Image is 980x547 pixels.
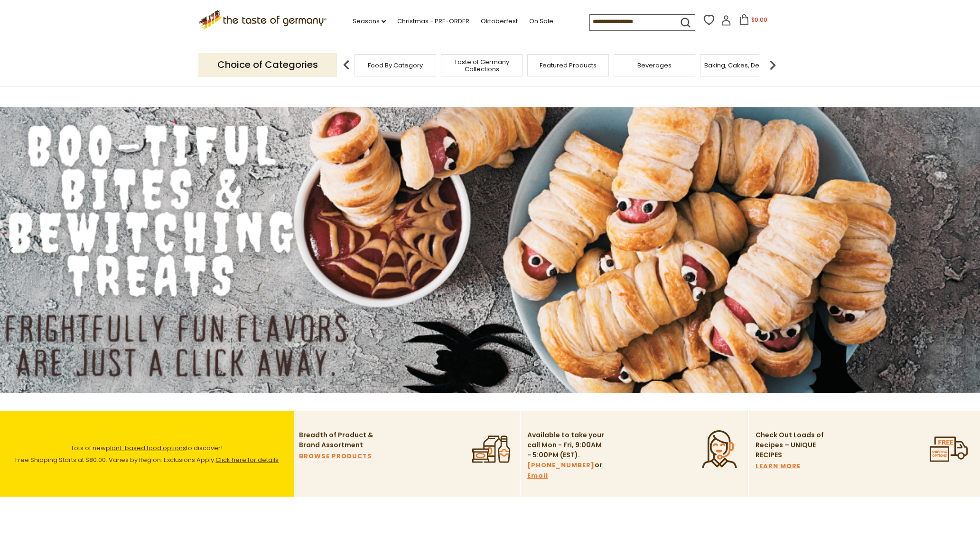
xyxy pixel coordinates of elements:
[353,16,386,27] a: Seasons
[397,16,469,27] a: Christmas - PRE-ORDER
[733,14,774,28] button: $0.00
[540,62,597,69] a: Featured Products
[299,451,372,462] a: BROWSE PRODUCTS
[756,461,801,472] a: LEARN MORE
[198,53,337,76] p: Choice of Categories
[527,460,595,471] a: [PHONE_NUMBER]
[444,58,520,73] a: Taste of Germany Collections
[215,455,279,464] a: Click here for details
[704,62,778,69] a: Baking, Cakes, Desserts
[299,430,377,450] p: Breadth of Product & Brand Assortment
[527,430,606,481] p: Available to take your call Mon - Fri, 9:00AM - 5:00PM (EST). or
[529,16,553,27] a: On Sale
[637,62,672,69] a: Beverages
[527,471,548,481] a: Email
[481,16,518,27] a: Oktoberfest
[368,62,423,69] a: Food By Category
[106,443,186,453] a: plant-based food options
[337,56,356,75] img: previous arrow
[751,16,767,24] span: $0.00
[756,430,824,460] p: Check Out Loads of Recipes – UNIQUE RECIPES
[763,56,782,75] img: next arrow
[15,443,279,464] span: Lots of new to discover! Free Shipping Starts at $80.00. Varies by Region. Exclusions Apply.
